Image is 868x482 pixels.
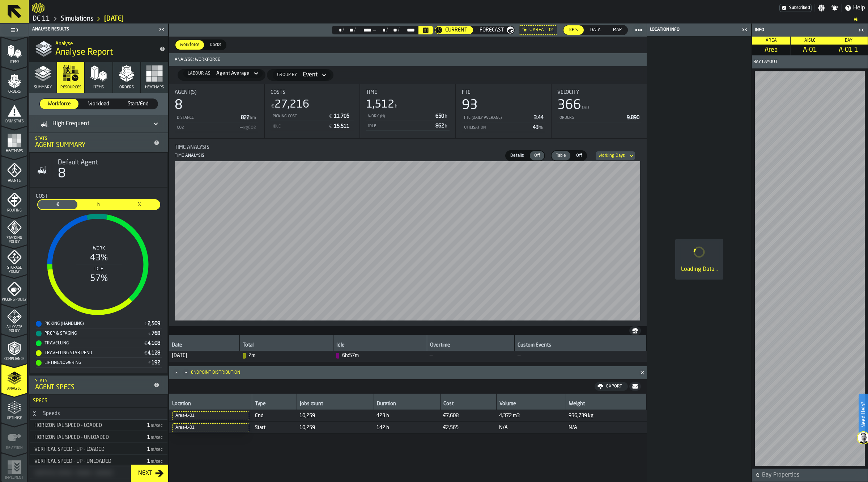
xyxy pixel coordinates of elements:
[175,113,258,122] div: StatList-item-Distance
[552,84,647,138] div: stat-Velocity
[205,40,226,50] div: thumb
[243,126,256,130] span: kgCO2
[169,84,264,138] div: stat-Agent(s)
[30,188,167,373] div: stat-Cost
[299,413,371,419] span: 10,259
[255,413,294,419] span: End
[1,334,27,363] li: menu Compliance
[271,121,354,131] div: StatList-item-Idle
[36,193,162,199] div: Title
[36,350,144,356] div: Travelling Start/End
[32,14,865,23] nav: Breadcrumb
[55,39,154,47] h2: Sub Title
[582,105,589,110] span: O/D
[552,151,570,160] div: thumb
[443,401,493,408] div: Cost
[344,27,354,33] div: Select date range
[610,27,625,33] span: Map
[388,27,398,33] div: Select date range
[172,369,181,376] button: Maximize
[58,159,98,167] span: Default Agent
[499,413,563,419] span: 4,372 m3
[79,200,118,209] div: thumb
[35,141,151,149] div: Agent Summary
[1,305,27,334] li: menu Allocate Policy
[176,125,237,130] div: CO2
[566,27,581,33] span: KPIs
[152,331,160,336] div: Stat Value
[1,90,27,94] span: Orders
[175,89,196,95] span: Agent(s)
[120,200,159,209] div: thumb
[752,469,868,482] button: button-
[93,85,104,90] span: Items
[573,152,585,159] span: Off
[60,85,81,90] span: Resources
[456,84,551,138] div: stat-FTE
[518,353,520,359] span: —
[300,401,371,408] div: Jobs count
[35,118,162,130] div: DropdownMenuValue-aJL9SNsz9-60DEGhpk8SB
[430,342,511,349] div: Overtime
[551,150,571,161] label: button-switch-multi-Table
[148,361,151,366] span: €
[638,369,647,376] button: Close
[372,27,376,33] span: —
[1,446,27,450] span: Re-assign
[39,411,64,416] div: Speeds
[762,471,866,479] span: Bay Properties
[354,27,356,33] div: /
[157,25,167,34] label: button-toggle-Close me
[32,1,44,14] a: logo-header
[1,357,27,361] span: Compliance
[1,209,27,213] span: Routing
[505,150,529,161] label: button-switch-multi-Details
[398,27,400,33] div: /
[1,423,27,452] li: menu Re-assign
[30,395,167,407] h3: title-section-Specs
[58,167,66,181] div: 8
[272,114,326,119] div: Picking Cost
[31,27,157,32] div: Analyse Results
[1,364,27,393] li: menu Analyse
[584,25,607,35] div: thumb
[271,111,354,121] div: StatList-item-Picking Cost
[30,408,167,420] h3: title-section-Speeds
[595,382,628,391] button: button-Export
[36,321,144,327] div: Picking (Handling)
[815,4,828,12] label: button-toggle-Settings
[205,39,226,50] label: button-switch-multi-Docks
[462,89,545,95] div: Title
[557,89,579,95] span: Velocity
[828,4,841,12] label: button-toggle-Notifications
[1,387,27,391] span: Analyse
[506,151,528,160] div: thumb
[78,199,119,210] label: button-switch-multi-Time
[275,98,309,111] div: 27,216
[366,121,450,131] div: StatList-item-Idle
[1,186,27,215] li: menu Routing
[172,342,237,349] div: Date
[533,125,544,130] span: 43
[530,151,544,160] div: thumb
[122,100,155,108] span: Start/End
[443,413,493,419] span: €7,608
[332,26,433,34] div: Select date range
[629,382,641,391] button: button-
[376,425,437,431] span: 142 h
[336,342,424,349] div: Idle
[30,398,47,404] span: Specs
[30,432,167,443] div: StatList-item-Horizontal Speed - Unloaded
[175,153,204,158] div: Time Analysis
[607,25,627,35] div: thumb
[395,104,397,109] span: h
[31,435,141,440] div: Horizontal Speed - Unloaded
[172,423,249,432] button: button-Area-L-01
[175,122,258,132] div: StatList-item-CO2
[418,26,433,34] button: Select date range
[569,401,643,408] div: Weight
[569,413,643,419] span: 936,739 kg
[36,340,144,346] div: Travelling
[557,89,641,95] div: Title
[779,4,812,12] div: Menu Subscription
